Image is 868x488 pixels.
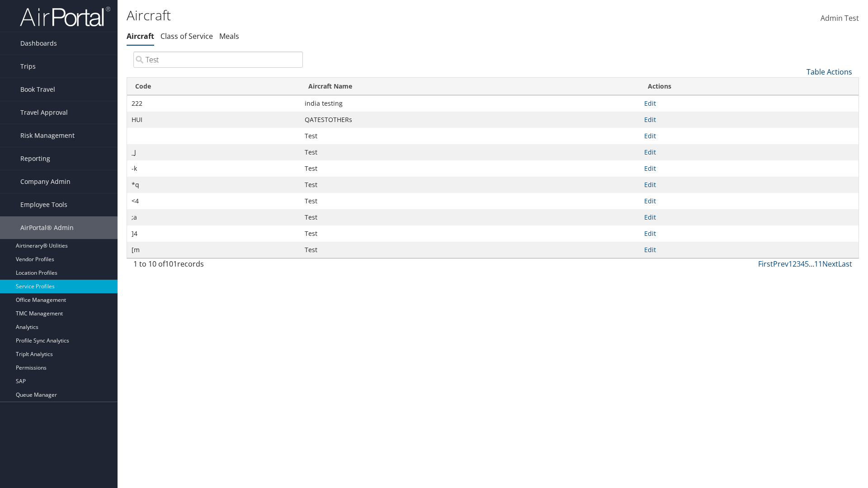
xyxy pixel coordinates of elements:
td: Test [300,209,640,225]
a: First [758,259,773,269]
td: Test [300,160,640,177]
a: 2 [793,259,797,269]
span: … [809,259,814,269]
span: Admin Test [821,13,859,23]
td: Test [300,193,640,209]
h1: Aircraft [127,6,615,25]
img: airportal-logo.png [20,6,110,27]
td: QATESTOTHERs [300,112,640,128]
th: Aircraft Name: activate to sort column descending [300,78,640,95]
a: Class of Service [160,31,213,41]
span: 101 [165,259,177,269]
td: india testing [300,95,640,112]
td: Test [300,177,640,193]
a: Edit [644,213,656,221]
a: Edit [644,99,656,108]
input: Search [133,52,303,68]
span: Trips [20,55,36,78]
th: Code: activate to sort column ascending [127,78,300,95]
td: ]4 [127,225,300,242]
a: Meals [219,31,239,41]
span: Dashboards [20,32,57,55]
span: AirPortal® Admin [20,216,74,239]
a: Prev [773,259,788,269]
a: Edit [644,229,656,238]
td: ;a [127,209,300,225]
a: 1 [788,259,793,269]
a: Edit [644,197,656,205]
a: Last [838,259,852,269]
td: [m [127,242,300,258]
span: Book Travel [20,78,55,101]
span: Reporting [20,147,50,170]
a: Edit [644,164,656,173]
div: 1 to 10 of records [133,258,303,274]
td: _J [127,144,300,160]
a: 4 [801,259,805,269]
td: -k [127,160,300,177]
a: Edit [644,148,656,156]
td: Test [300,225,640,242]
a: Edit [644,245,656,254]
td: <4 [127,193,300,209]
a: Next [822,259,838,269]
td: HUI [127,112,300,128]
th: Actions [640,78,859,95]
a: Table Actions [807,67,852,77]
td: Test [300,144,640,160]
a: Edit [644,131,656,140]
span: Company Admin [20,170,71,193]
span: Employee Tools [20,193,67,216]
td: 222 [127,95,300,112]
a: 5 [805,259,809,269]
a: Edit [644,115,656,124]
a: Admin Test [821,5,859,33]
a: 3 [797,259,801,269]
td: Test [300,128,640,144]
td: Test [300,242,640,258]
a: Edit [644,180,656,189]
span: Travel Approval [20,101,68,124]
span: Risk Management [20,124,75,147]
a: 11 [814,259,822,269]
a: Aircraft [127,31,154,41]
